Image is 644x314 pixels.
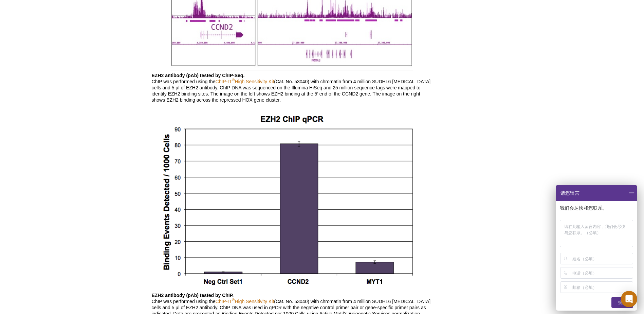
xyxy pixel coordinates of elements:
[560,205,634,211] p: 我们会尽快和您联系。
[572,267,632,278] input: 电话（必填）
[152,293,234,298] b: EZH2 antibody (pAb) tested by ChIP.
[611,297,633,308] div: 提交
[572,282,632,293] input: 邮箱（必填）
[232,297,235,302] sup: ®
[621,291,637,307] div: Open Intercom Messenger
[560,185,579,201] span: 请您留言
[216,79,274,84] a: ChIP-IT®High Sensitivity Kit
[159,112,424,290] img: EZH2 antibody (pAb) tested by ChIP.
[572,253,632,264] input: 姓名（必填）
[216,299,274,304] a: ChIP-IT®High Sensitivity Kit
[152,73,245,78] b: EZH2 antibody (pAb) tested by ChIP-Seq.
[152,72,431,103] p: ChIP was performed using the (Cat. No. 53040) with chromatin from 4 million SUDHL6 [MEDICAL_DATA]...
[232,77,235,82] sup: ®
